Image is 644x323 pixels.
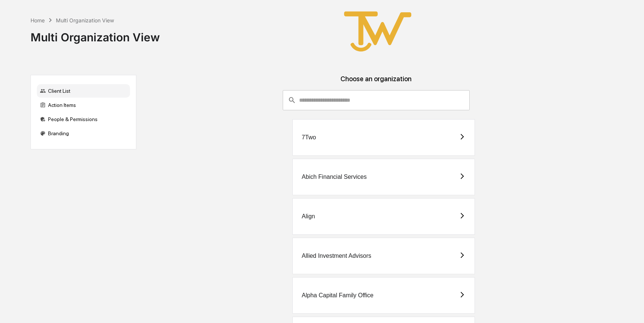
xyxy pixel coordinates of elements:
div: Alpha Capital Family Office [302,292,374,299]
div: Align [302,213,315,220]
div: consultant-dashboard__filter-organizations-search-bar [283,90,470,110]
div: Home [31,17,45,23]
div: Choose an organization [142,75,610,90]
img: True West [340,6,415,57]
div: Branding [37,127,130,140]
div: Client List [37,84,130,98]
div: Multi Organization View [31,25,160,44]
div: 7Two [302,134,316,141]
div: Action Items [37,98,130,112]
div: Allied Investment Advisors [302,253,371,259]
div: Multi Organization View [56,17,114,23]
div: Abich Financial Services [302,174,367,180]
div: People & Permissions [37,113,130,126]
